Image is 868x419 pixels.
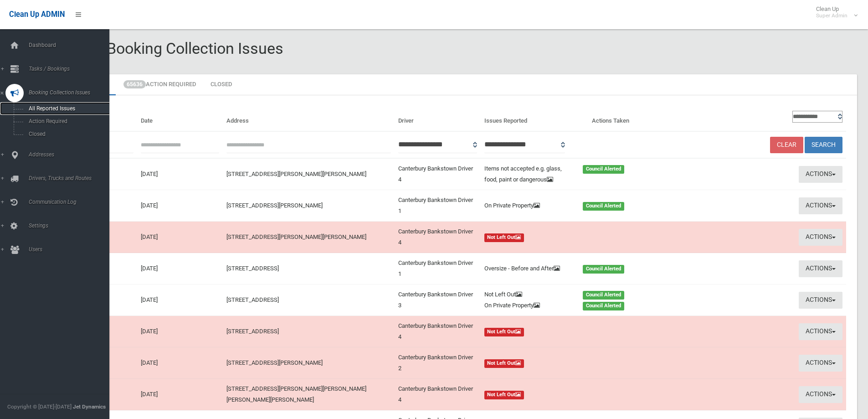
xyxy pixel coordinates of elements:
span: Not Left Out [484,359,524,368]
span: Addresses [26,151,116,158]
td: [STREET_ADDRESS][PERSON_NAME][PERSON_NAME] [223,222,395,253]
span: Drivers, Trucks and Routes [26,175,116,181]
div: Items not accepted e.g. glass, food, paint or dangerous [479,163,578,185]
td: [DATE] [137,190,223,222]
td: [DATE] [137,285,223,316]
td: Canterbury Bankstown Driver 1 [395,253,481,285]
button: Actions [799,292,842,309]
span: Council Alerted [583,265,624,274]
a: Not Left Out [484,389,671,400]
span: Not Left Out [484,328,524,336]
th: Actions Taken [588,106,674,131]
a: Not Left Out Council Alerted On Private Property Council Alerted [484,289,671,311]
span: Council Alerted [583,165,624,174]
button: Actions [799,197,842,214]
td: [STREET_ADDRESS][PERSON_NAME] [223,190,395,222]
span: Copyright © [DATE]-[DATE] [7,403,72,410]
button: Actions [799,229,842,246]
td: [DATE] [137,158,223,190]
a: Oversize - Before and After Council Alerted [484,263,671,274]
a: Items not accepted e.g. glass, food, paint or dangerous Council Alerted [484,163,671,185]
span: Clean Up ADMIN [9,10,65,19]
td: Canterbury Bankstown Driver 4 [395,158,481,190]
td: [DATE] [137,347,223,379]
span: Booking Collection Issues [26,89,116,96]
td: [STREET_ADDRESS] [223,285,395,316]
td: [STREET_ADDRESS][PERSON_NAME] [223,347,395,379]
td: [STREET_ADDRESS][PERSON_NAME][PERSON_NAME][PERSON_NAME][PERSON_NAME] [223,379,395,410]
button: Actions [799,386,842,403]
div: On Private Property [479,300,578,311]
span: Council Alerted [583,291,624,300]
td: [DATE] [137,253,223,285]
span: 65636 [123,80,146,88]
a: Clear [770,137,803,154]
span: Settings [26,222,116,229]
a: Closed [204,74,239,95]
span: Reported Booking Collection Issues [40,39,283,57]
td: Canterbury Bankstown Driver 4 [395,222,481,253]
button: Actions [799,323,842,340]
div: Not Left Out [479,289,578,300]
td: [DATE] [137,222,223,253]
button: Actions [799,166,842,183]
button: Search [805,137,842,154]
td: Canterbury Bankstown Driver 2 [395,347,481,379]
button: Actions [799,355,842,372]
small: Super Admin [816,12,847,19]
th: Address [223,106,395,131]
div: Oversize - Before and After [479,263,578,274]
div: On Private Property [479,200,578,211]
span: All Reported Issues [26,105,108,112]
span: Closed [26,131,108,137]
td: [STREET_ADDRESS][PERSON_NAME][PERSON_NAME] [223,158,395,190]
td: Canterbury Bankstown Driver 1 [395,190,481,222]
button: Actions [799,260,842,277]
td: Canterbury Bankstown Driver 4 [395,379,481,410]
td: Canterbury Bankstown Driver 4 [395,316,481,347]
span: Council Alerted [583,202,624,211]
span: Not Left Out [484,391,524,399]
span: Dashboard [26,42,116,48]
a: 65636Action Required [117,74,203,95]
a: Not Left Out [484,326,671,337]
span: Communication Log [26,199,116,205]
span: Clean Up [812,5,857,19]
a: Not Left Out [484,357,671,368]
td: [DATE] [137,316,223,347]
td: [STREET_ADDRESS] [223,316,395,347]
span: Action Required [26,118,108,124]
strong: Jet Dynamics [73,403,106,410]
td: Canterbury Bankstown Driver 3 [395,285,481,316]
a: On Private Property Council Alerted [484,200,671,211]
a: Not Left Out [484,232,671,243]
span: Council Alerted [583,302,624,310]
span: Users [26,246,116,253]
th: Date [137,106,223,131]
span: Tasks / Bookings [26,66,116,72]
td: [DATE] [137,379,223,410]
span: Not Left Out [484,233,524,242]
th: Driver [395,106,481,131]
th: Issues Reported [481,106,589,131]
td: [STREET_ADDRESS] [223,253,395,285]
